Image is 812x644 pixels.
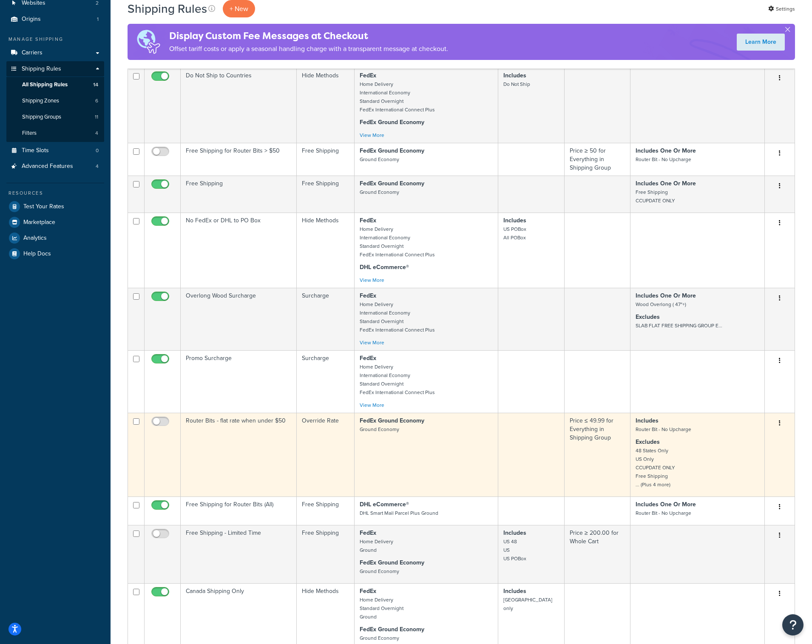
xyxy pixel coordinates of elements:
[128,24,169,60] img: duties-banner-06bc72dcb5fe05cb3f9472aba00be2ae8eb53ab6f0d8bb03d382ba314ac3c341.png
[737,34,785,51] a: Learn More
[636,437,660,446] strong: Excludes
[22,49,43,57] span: Carriers
[6,159,104,174] li: Advanced Features
[6,109,104,125] li: Shipping Groups
[22,147,49,154] span: Time Slots
[360,301,435,334] small: Home Delivery International Economy Standard Overnight FedEx International Connect Plus
[22,130,37,137] span: Filters
[23,219,55,226] span: Marketplace
[360,354,376,363] strong: FedEx
[6,109,104,125] a: Shipping Groups 11
[503,71,526,80] strong: Includes
[181,68,297,143] td: Do Not Ship to Countries
[503,216,526,225] strong: Includes
[6,61,104,77] a: Shipping Rules
[360,596,403,621] small: Home Delivery Standard Overnight Ground
[22,81,68,88] span: All Shipping Rules
[360,291,376,300] strong: FedEx
[360,528,376,537] strong: FedEx
[297,213,355,288] td: Hide Methods
[636,500,696,509] strong: Includes One Or More
[96,163,99,170] span: 4
[360,363,435,396] small: Home Delivery International Economy Standard Overnight FedEx International Connect Plus
[636,179,696,188] strong: Includes One Or More
[360,634,399,642] small: Ground Economy
[6,61,104,142] li: Shipping Rules
[503,587,526,596] strong: Includes
[6,143,104,159] li: Time Slots
[6,159,104,174] a: Advanced Features 4
[503,225,526,241] small: US POBox All POBox
[6,215,104,230] a: Marketplace
[6,190,104,197] div: Resources
[6,11,104,27] li: Origins
[360,71,376,80] strong: FedEx
[6,246,104,261] a: Help Docs
[22,97,59,105] span: Shipping Zones
[23,235,47,242] span: Analytics
[565,413,630,496] td: Price ≤ 49.99 for Everything in Shipping Group
[503,528,526,537] strong: Includes
[6,45,104,61] a: Carriers
[360,80,435,113] small: Home Delivery International Economy Standard Overnight FedEx International Connect Plus
[23,203,64,210] span: Test Your Rates
[636,447,675,488] small: 48 States Only US Only CCUPDATE ONLY Free Shipping ... (Plus 4 more)
[181,288,297,350] td: Overlong Wood Surcharge
[360,146,424,155] strong: FedEx Ground Economy
[181,413,297,496] td: Router Bits - flat rate when under $50
[96,147,99,154] span: 0
[181,496,297,525] td: Free Shipping for Router Bits (All)
[636,301,686,308] small: Wood Overlong ( 47"+)
[360,188,399,196] small: Ground Economy
[503,538,526,562] small: US 48 US US POBox
[360,500,409,509] strong: DHL eCommerce®
[360,558,424,567] strong: FedEx Ground Economy
[360,118,424,127] strong: FedEx Ground Economy
[636,416,659,425] strong: Includes
[6,230,104,246] a: Analytics
[128,0,207,17] h1: Shipping Rules
[360,587,376,596] strong: FedEx
[181,143,297,176] td: Free Shipping for Router Bits > $50
[297,288,355,350] td: Surcharge
[360,179,424,188] strong: FedEx Ground Economy
[297,413,355,496] td: Override Rate
[23,250,51,258] span: Help Docs
[6,77,104,93] li: All Shipping Rules
[360,339,384,346] a: View More
[6,11,104,27] a: Origins 1
[636,322,722,329] small: SLAB FLAT FREE SHIPPING GROUP E...
[6,143,104,159] a: Time Slots 0
[169,43,448,55] p: Offset tariff costs or apply a seasonal handling charge with a transparent message at checkout.
[297,525,355,583] td: Free Shipping
[565,143,630,176] td: Price ≥ 50 for Everything in Shipping Group
[360,426,399,433] small: Ground Economy
[169,29,448,43] h4: Display Custom Fee Messages at Checkout
[503,80,530,88] small: Do Not Ship
[22,163,73,170] span: Advanced Features
[360,509,438,517] small: DHL Smart Mail Parcel Plus Ground
[6,36,104,43] div: Manage Shipping
[360,538,393,554] small: Home Delivery Ground
[636,509,691,517] small: Router Bit - No Upcharge
[636,146,696,155] strong: Includes One Or More
[181,525,297,583] td: Free Shipping - Limited Time
[6,93,104,109] a: Shipping Zones 6
[181,213,297,288] td: No FedEx or DHL to PO Box
[297,68,355,143] td: Hide Methods
[95,113,98,121] span: 11
[6,125,104,141] a: Filters 4
[360,567,399,575] small: Ground Economy
[565,525,630,583] td: Price ≥ 200.00 for Whole Cart
[297,143,355,176] td: Free Shipping
[6,199,104,214] a: Test Your Rates
[97,16,99,23] span: 1
[22,65,61,73] span: Shipping Rules
[360,216,376,225] strong: FedEx
[636,291,696,300] strong: Includes One Or More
